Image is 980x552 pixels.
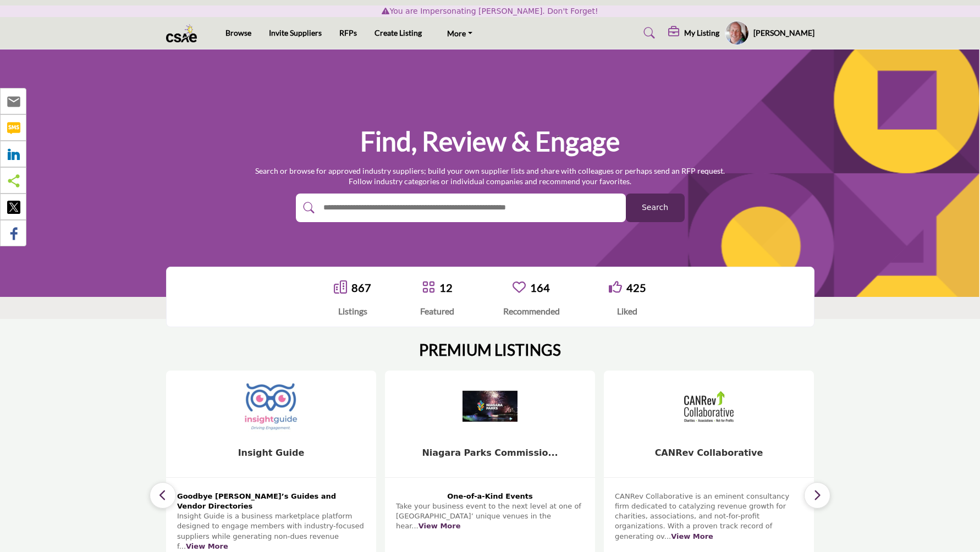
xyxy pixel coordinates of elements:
[186,542,228,550] a: View More
[238,448,305,458] a: Insight Guide
[422,280,435,295] a: Go to Featured
[609,305,646,318] div: Liked
[725,21,749,45] button: Show hide supplier dropdown
[463,379,517,434] img: Niagara Parks Commissio...
[681,379,736,434] img: CANRev Collaborative
[419,522,461,530] a: View More
[396,501,584,532] p: Take your business event to the next level at one of [GEOGRAPHIC_DATA]’ unique venues in the hear...
[626,194,685,222] button: Search
[503,305,560,318] div: Recommended
[633,24,662,42] a: Search
[351,281,371,294] a: 867
[447,492,532,500] strong: One-of-a-Kind Events
[375,28,422,37] a: Create Listing
[360,124,620,158] h1: Find, Review & Engage
[177,492,365,511] h2: Goodbye [PERSON_NAME]’s Guides and Vendor Directories
[166,24,203,42] img: Site Logo
[615,492,803,542] p: CANRev Collaborative is an eminent consultancy firm dedicated to catalyzing revenue growth for ch...
[255,165,725,187] p: Search or browse for approved industry suppliers; build your own supplier lists and share with co...
[655,448,763,458] a: CANRev Collaborative
[684,28,719,38] h5: My Listing
[609,280,622,294] i: Go to Liked
[420,305,454,318] div: Featured
[439,25,480,41] a: More
[419,341,561,360] h2: PREMIUM LISTINGS
[642,202,668,213] span: Search
[269,28,322,37] a: Invite Suppliers
[439,281,453,294] a: 12
[530,281,550,294] a: 164
[177,511,365,551] p: Insight Guide is a business marketplace platform designed to engage members with industry-focused...
[422,448,558,458] a: Niagara Parks Commissio...
[668,26,719,40] div: My Listing
[339,28,357,37] a: RFPs
[513,280,526,295] a: Go to Recommended
[626,281,646,294] a: 425
[244,379,299,434] img: Insight Guide
[671,532,713,540] a: View More
[334,305,371,318] div: Listings
[753,27,814,38] h5: [PERSON_NAME]
[225,28,251,37] a: Browse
